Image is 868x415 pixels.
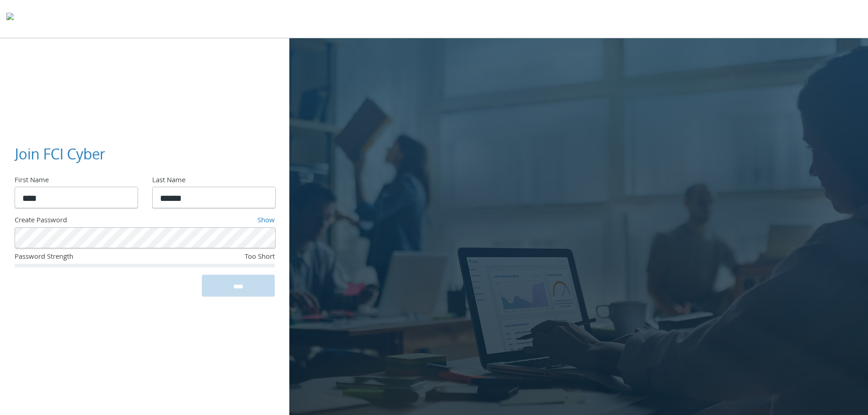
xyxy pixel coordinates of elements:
[15,175,137,187] div: First Name
[15,215,181,227] div: Create Password
[257,215,275,227] a: Show
[152,175,275,187] div: Last Name
[188,252,275,264] div: Too Short
[15,144,267,164] h3: Join FCI Cyber
[15,252,188,264] div: Password Strength
[6,10,14,28] img: todyl-logo-dark.svg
